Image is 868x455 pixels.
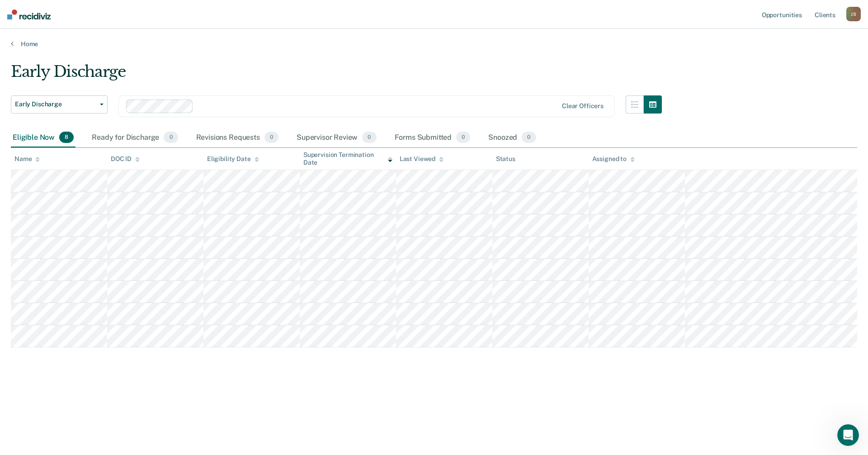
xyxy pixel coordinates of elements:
[11,62,662,88] div: Early Discharge
[59,132,74,143] span: 8
[207,155,259,163] div: Eligibility Date
[15,100,96,108] span: Early Discharge
[393,128,472,148] div: Forms Submitted0
[456,132,470,143] span: 0
[111,155,140,163] div: DOC ID
[264,132,278,143] span: 0
[11,40,857,48] a: Home
[562,102,604,110] div: Clear officers
[194,128,280,148] div: Revisions Requests0
[295,128,378,148] div: Supervisor Review0
[164,132,178,143] span: 0
[11,95,108,114] button: Early Discharge
[837,424,859,446] iframe: Intercom live chat
[846,7,861,21] div: J S
[522,132,536,143] span: 0
[400,155,443,163] div: Last Viewed
[496,155,515,163] div: Status
[846,7,861,21] button: JS
[7,9,51,19] img: Recidiviz
[14,155,40,163] div: Name
[11,128,75,148] div: Eligible Now8
[362,132,376,143] span: 0
[90,128,179,148] div: Ready for Discharge0
[303,151,392,166] div: Supervision Termination Date
[592,155,635,163] div: Assigned to
[486,128,538,148] div: Snoozed0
